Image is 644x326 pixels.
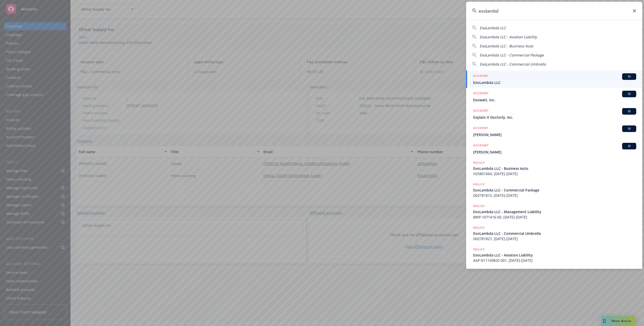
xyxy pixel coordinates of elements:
h5: POLICY [473,247,485,252]
span: ExoLambda LLC - Business Auto [480,44,533,48]
span: BI [624,74,634,79]
h5: ACCOUNT [473,108,489,114]
h5: ACCOUNT [473,143,489,149]
h5: ACCOUNT [473,73,489,79]
span: ExoLambda LLC - Commercial Package [473,187,636,193]
span: ExoLambda LLC - Business Auto [473,166,636,171]
span: Exowatt, Inc. [473,97,636,103]
h5: POLICY [473,225,485,230]
h5: POLICY [473,182,485,187]
span: [PERSON_NAME] [473,149,636,155]
span: ExoLambda LLC - Aviation Liability [480,35,537,39]
h5: POLICY [473,160,485,165]
span: BI [624,92,634,96]
span: D02781827, [DATE]-[DATE] [473,236,636,241]
a: ACCOUNTBIExplain it Doctorly, Inc. [466,105,642,123]
h5: POLICY [473,204,485,209]
span: [PERSON_NAME] [473,132,636,137]
span: H25801064, [DATE]-[DATE] [473,171,636,176]
a: ACCOUNTBIExoLambda LLC [466,71,642,88]
a: ACCOUNTBI[PERSON_NAME] [466,123,642,140]
span: Explain it Doctorly, Inc. [473,115,636,120]
span: ExoLambda LLC - Aviation Liability [473,252,636,258]
span: ExoLambda LLC - Management Liability [473,209,636,214]
span: ExoLambda LLC - Commercial Package [480,53,544,57]
a: POLICYExoLambda LLC - Management LiabilityBMP-1071416-00, [DATE]-[DATE] [466,201,642,222]
a: ACCOUNTBIExowatt, Inc. [466,88,642,105]
span: BI [624,126,634,131]
h5: ACCOUNT [473,125,489,132]
h5: ACCOUNT [473,91,489,97]
span: BMP-1071416-00, [DATE]-[DATE] [473,214,636,220]
span: D02781815, [DATE]-[DATE] [473,193,636,198]
a: POLICYExoLambda LLC - Commercial PackageD02781815, [DATE]-[DATE] [466,179,642,201]
a: POLICYExoLambda LLC - Commercial UmbrellaD02781827, [DATE]-[DATE] [466,222,642,244]
span: ExoLambda LLC [480,25,506,30]
a: ACCOUNTBI[PERSON_NAME] [466,140,642,157]
span: AAP N11149820 001, [DATE]-[DATE] [473,258,636,263]
a: POLICYExoLambda LLC - Aviation LiabilityAAP N11149820 001, [DATE]-[DATE] [466,244,642,266]
a: POLICYExoLambda LLC - Business AutoH25801064, [DATE]-[DATE] [466,157,642,179]
span: ExoLambda LLC [473,80,636,85]
span: ExoLambda LLC - Commercial Umbrella [480,62,546,67]
span: ExoLambda LLC - Commercial Umbrella [473,231,636,236]
input: Search... [466,2,642,20]
span: BI [624,144,634,148]
span: BI [624,109,634,114]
